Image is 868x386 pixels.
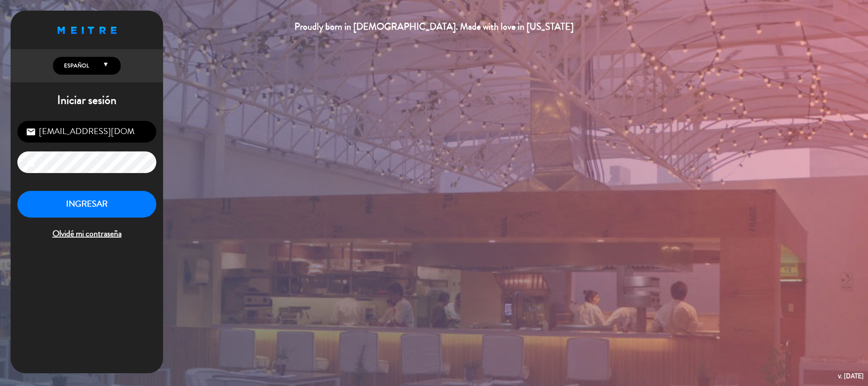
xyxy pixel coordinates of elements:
button: INGRESAR [17,191,156,218]
span: Español [62,62,89,70]
span: Olvidé mi contraseña [17,227,156,241]
h1: Iniciar sesión [11,93,163,108]
input: Correo Electrónico [17,121,156,143]
i: lock [26,157,36,168]
i: email [26,127,36,137]
div: v. [DATE] [838,370,864,382]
